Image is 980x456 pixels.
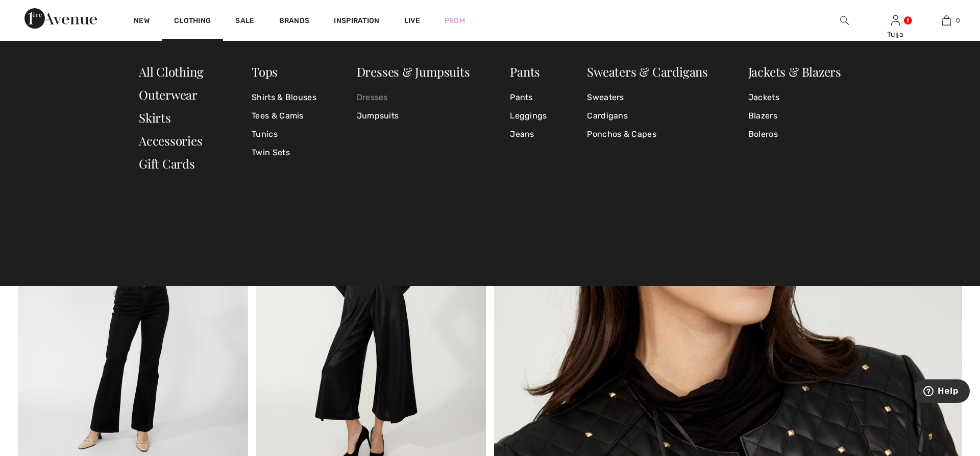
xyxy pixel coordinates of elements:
div: Tuija [870,29,920,40]
a: Outerwear [139,86,198,103]
span: Inspiration [334,16,379,27]
a: Sweaters & Cardigans [587,63,708,80]
span: 0 [956,16,960,25]
a: Sweaters [587,88,708,107]
a: Live [404,15,420,26]
a: Tops [252,63,278,80]
a: Dresses & Jumpsuits [357,63,470,80]
a: Boleros [748,125,841,143]
a: Dresses [357,88,470,107]
a: New [134,16,150,27]
a: Accessories [139,132,203,149]
a: Leggings [510,107,547,125]
a: Gift Cards [139,155,195,172]
a: Blazers [748,107,841,125]
a: Sign In [891,15,900,25]
img: My Bag [942,14,951,27]
img: search the website [840,14,849,27]
a: Tunics [252,125,316,143]
a: Twin Sets [252,143,316,162]
img: 1ère Avenue [24,8,97,29]
a: Prom [445,15,465,26]
a: Jackets & Blazers [748,63,841,80]
a: 0 [921,14,971,27]
a: Shirts & Blouses [252,88,316,107]
a: Skirts [139,109,171,126]
a: All Clothing [139,63,203,80]
a: Pants [510,63,540,80]
a: Clothing [174,16,211,27]
a: Pants [510,88,547,107]
a: Jackets [748,88,841,107]
a: Cardigans [587,107,708,125]
a: Ponchos & Capes [587,125,708,143]
a: Jumpsuits [357,107,470,125]
img: My Info [891,14,900,27]
a: Tees & Camis [252,107,316,125]
a: Jeans [510,125,547,143]
a: Brands [279,16,310,27]
iframe: Opens a widget where you can find more information [915,379,970,405]
a: Sale [235,16,254,27]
